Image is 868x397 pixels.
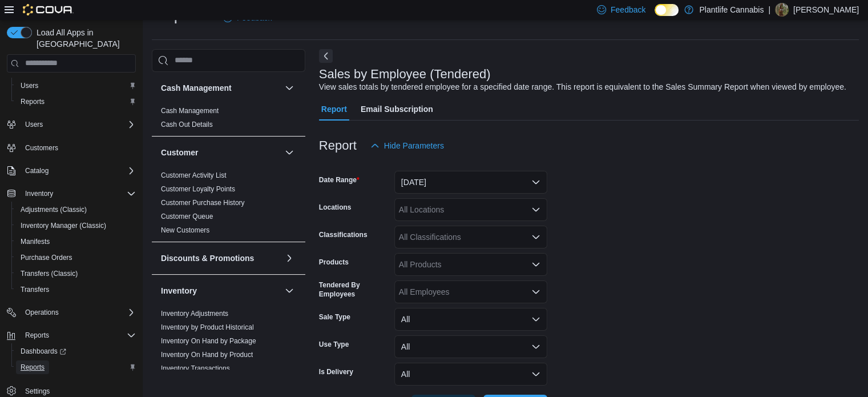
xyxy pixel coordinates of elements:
h3: Inventory [161,285,197,296]
a: New Customers [161,226,209,234]
label: Is Delivery [319,367,353,376]
span: Transfers [21,285,49,294]
a: Inventory On Hand by Product [161,351,253,359]
button: Open list of options [531,232,540,242]
span: Reports [21,363,45,372]
span: Purchase Orders [16,251,136,264]
span: Settings [25,387,50,396]
a: Transfers [16,283,54,296]
span: Hide Parameters [384,140,444,151]
button: Operations [21,306,63,319]
button: All [394,363,547,386]
img: Cova [23,4,74,15]
a: Customer Loyalty Points [161,185,235,193]
button: Inventory [21,187,58,200]
button: Open list of options [531,287,540,296]
span: Users [21,81,38,90]
button: Catalog [21,164,53,178]
h3: Discounts & Promotions [161,252,254,264]
span: Inventory Adjustments [161,309,228,318]
h3: Sales by Employee (Tendered) [319,67,491,81]
span: Inventory [25,189,53,198]
span: Customer Activity List [161,171,227,180]
a: Inventory Manager (Classic) [16,219,111,232]
span: Catalog [21,164,136,178]
p: Plantlife Cannabis [699,3,764,17]
a: Cash Management [161,107,219,115]
div: Cash Management [152,104,305,136]
span: Operations [25,308,59,317]
button: Next [319,49,333,63]
span: Manifests [16,235,136,248]
input: Dark Mode [655,4,679,16]
span: Catalog [25,166,49,175]
a: Dashboards [11,343,140,359]
span: Inventory Manager (Classic) [16,219,136,232]
div: Kearan Fenton [775,3,789,17]
span: Dashboards [21,347,66,356]
a: Users [16,79,43,93]
button: Reports [11,359,140,375]
button: Cash Management [282,81,296,95]
a: Inventory Adjustments [161,310,228,318]
label: Classifications [319,230,368,239]
a: Customer Activity List [161,171,227,179]
a: Customer Queue [161,212,213,220]
h3: Customer [161,147,198,158]
a: Customers [21,141,63,155]
span: Email Subscription [361,98,433,121]
span: Customer Purchase History [161,198,245,207]
label: Tendered By Employees [319,280,390,299]
h3: Cash Management [161,82,232,94]
a: Cash Out Details [161,121,213,129]
span: Reports [16,95,136,109]
button: Customers [2,139,140,156]
button: Operations [2,304,140,320]
p: [PERSON_NAME] [793,3,859,17]
span: Transfers [16,283,136,296]
span: Users [21,118,136,131]
a: Reports [16,95,49,109]
span: Adjustments (Classic) [16,203,136,216]
span: Customers [21,141,136,155]
span: New Customers [161,226,209,235]
span: Transfers (Classic) [16,267,136,280]
button: Discounts & Promotions [282,251,296,265]
label: Products [319,258,349,267]
span: Report [321,98,347,121]
button: Users [21,118,47,131]
h3: Report [319,139,357,153]
span: Customer Loyalty Points [161,185,235,194]
a: Purchase Orders [16,251,77,264]
button: Users [2,117,140,133]
button: Reports [21,328,54,342]
a: Transfers (Classic) [16,267,82,280]
span: Inventory On Hand by Product [161,350,253,359]
span: Reports [21,97,45,106]
span: Transfers (Classic) [21,269,78,278]
button: Customer [282,146,296,159]
span: Reports [21,328,136,342]
a: Inventory by Product Historical [161,323,254,331]
span: Inventory Transactions [161,364,230,373]
span: Users [25,120,43,129]
span: Reports [25,331,49,340]
span: Inventory On Hand by Package [161,336,256,346]
a: Adjustments (Classic) [16,203,91,216]
button: Users [11,78,140,94]
button: Manifests [11,234,140,250]
button: Inventory Manager (Classic) [11,218,140,234]
span: Reports [16,360,136,374]
button: Adjustments (Classic) [11,202,140,218]
a: Reports [16,360,49,374]
span: Purchase Orders [21,253,72,262]
button: Inventory [282,284,296,298]
button: All [394,335,547,358]
button: Reports [11,94,140,110]
label: Use Type [319,340,349,349]
button: [DATE] [394,171,547,194]
button: Purchase Orders [11,250,140,266]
